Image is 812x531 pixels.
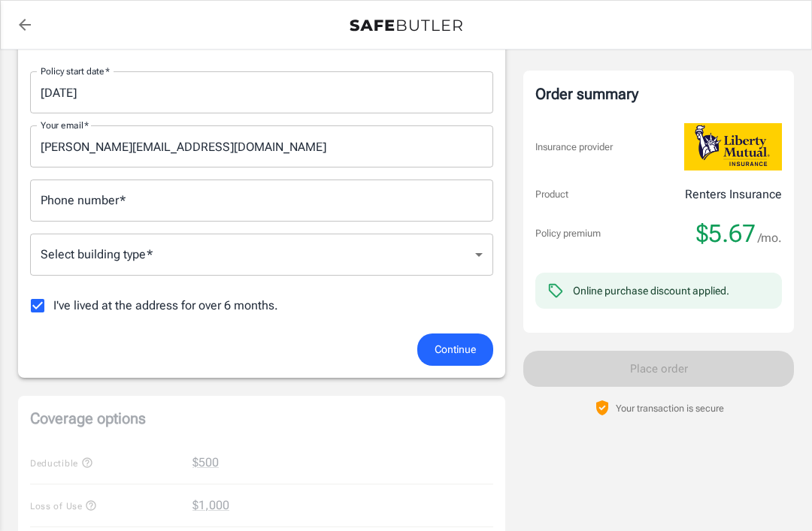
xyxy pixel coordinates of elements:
span: $5.67 [696,219,756,249]
input: Enter number [30,180,493,222]
div: Order summary [535,83,782,105]
label: Policy start date [41,65,110,77]
button: Continue [417,333,493,366]
div: Online purchase discount applied. [573,283,729,298]
p: Product [535,187,568,202]
label: Your email [41,119,89,131]
p: Policy premium [535,226,601,241]
img: Back to quotes [350,20,462,32]
input: Enter email [30,125,493,167]
a: back to quotes [10,10,40,40]
span: I've lived at the address for over 6 months. [53,297,278,315]
span: Continue [435,340,476,359]
p: Insurance provider [535,140,613,155]
p: Your transaction is secure [616,401,724,415]
img: Liberty Mutual [684,123,782,170]
span: /mo. [758,228,782,249]
p: Renters Insurance [685,186,782,204]
input: Choose date, selected date is Aug 30, 2025 [30,71,483,113]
